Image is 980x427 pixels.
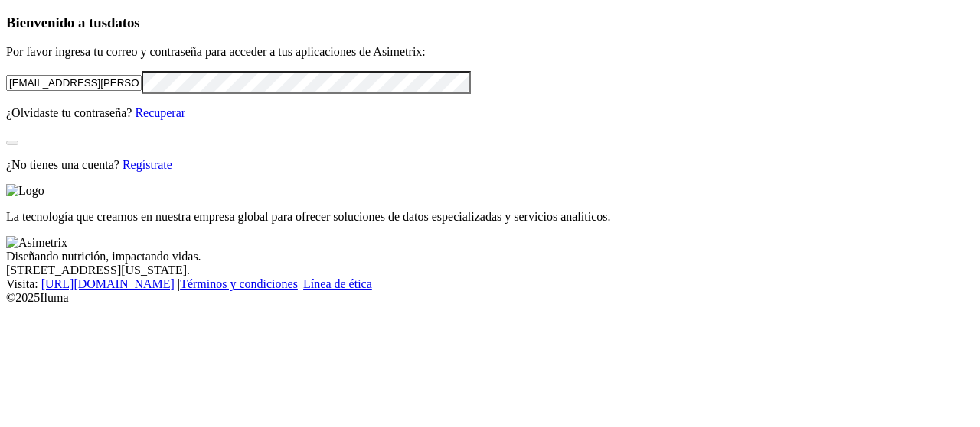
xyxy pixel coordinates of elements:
[303,277,372,290] a: Línea de ética
[6,236,67,250] img: Asimetrix
[135,106,185,119] a: Recuperar
[107,15,140,31] span: datos
[6,106,974,120] p: ¿Olvidaste tu contraseña?
[6,250,974,264] div: Diseñando nutrición, impactando vidas.
[6,75,142,91] input: Tu correo
[6,264,974,277] div: [STREET_ADDRESS][US_STATE].
[180,277,298,290] a: Términos y condiciones
[6,277,974,291] div: Visita : | |
[6,158,974,172] p: ¿No tienes una cuenta?
[122,158,172,171] a: Regístrate
[41,277,175,290] a: [URL][DOMAIN_NAME]
[6,184,44,198] img: Logo
[6,15,974,31] h3: Bienvenido a tus
[6,210,974,224] p: La tecnología que creamos en nuestra empresa global para ofrecer soluciones de datos especializad...
[6,45,974,59] p: Por favor ingresa tu correo y contraseña para acceder a tus aplicaciones de Asimetrix:
[6,291,974,305] div: © 2025 Iluma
